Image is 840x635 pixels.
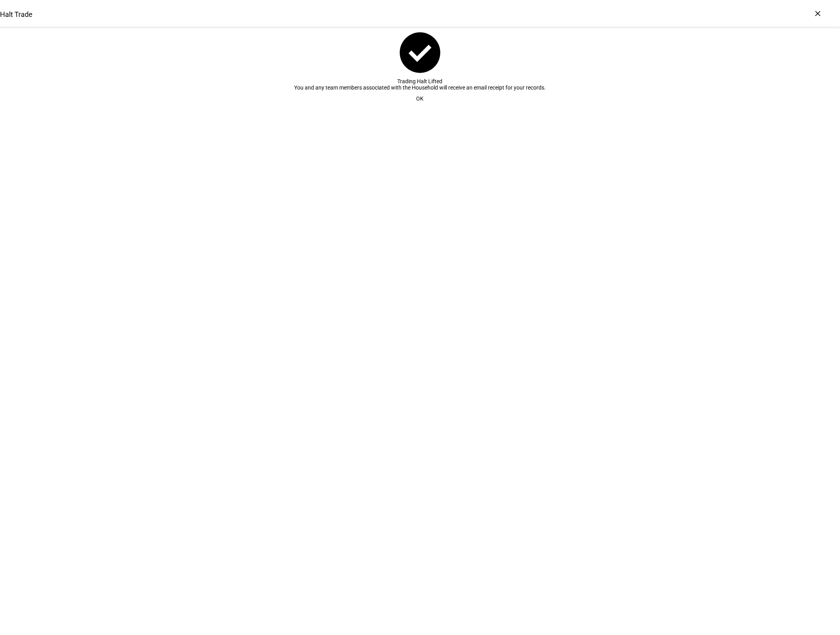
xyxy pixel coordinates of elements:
[416,91,424,106] span: OK
[294,78,546,84] div: Trading Halt Lifted
[407,91,433,106] button: OK
[396,28,444,77] mat-icon: check_circle
[294,84,546,91] div: You and any team members associated with the Household will receive an email receipt for your rec...
[812,7,824,20] div: ×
